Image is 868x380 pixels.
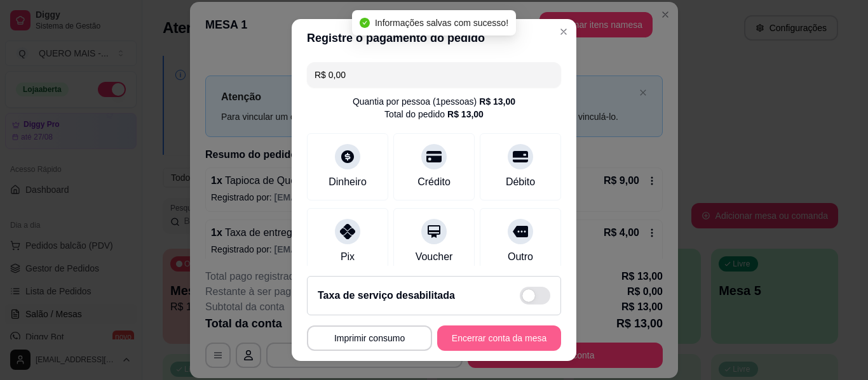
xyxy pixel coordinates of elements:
[417,174,451,190] div: Crédito
[292,19,576,57] header: Registre o pagamento do pedido
[353,95,515,108] div: Quantia por pessoa ( 1 pessoas)
[329,174,367,190] div: Dinheiro
[360,18,370,28] span: check-circle
[553,22,574,42] button: Close
[416,249,453,265] div: Voucher
[437,325,561,351] button: Encerrar conta da mesa
[508,249,533,265] div: Outro
[506,174,535,190] div: Débito
[375,18,508,28] span: Informações salvas com sucesso!
[318,288,455,303] h2: Taxa de serviço desabilitada
[479,95,515,108] div: R$ 13,00
[384,108,484,121] div: Total do pedido
[315,62,553,88] input: Ex.: hambúrguer de cordeiro
[341,249,355,265] div: Pix
[447,108,484,121] div: R$ 13,00
[307,325,432,351] button: Imprimir consumo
